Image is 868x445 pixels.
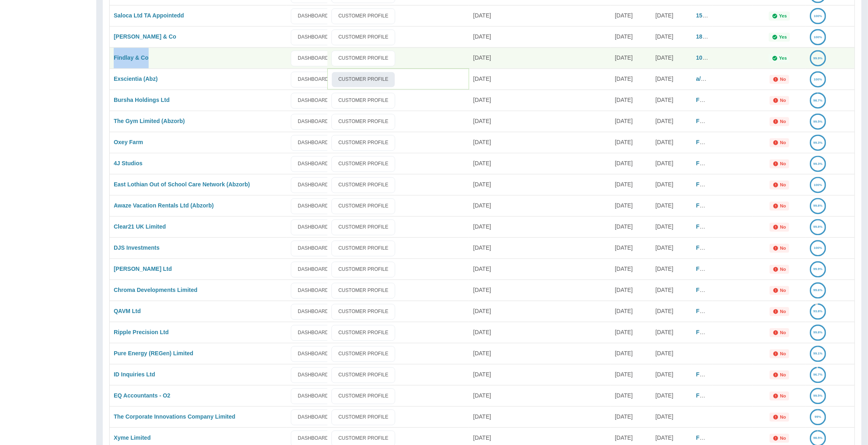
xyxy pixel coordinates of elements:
a: CUSTOMER PROFILE [331,389,395,404]
text: 99.8% [814,225,823,229]
div: 03 Sep 2025 [469,301,611,322]
div: 18 Dec 2024 [652,343,692,364]
a: 99.8% [810,224,826,230]
a: Oxey Farm [114,139,143,146]
p: No [780,183,786,188]
div: Not all required reports for this customer were uploaded for the latest usage month. [770,160,790,168]
a: FG707011 [696,139,723,146]
div: Not all required reports for this customer were uploaded for the latest usage month. [770,244,790,253]
div: Not all required reports for this customer were uploaded for the latest usage month. [770,371,790,380]
text: 98.7% [814,99,823,102]
text: 99.9% [814,268,823,271]
a: DASHBOARD [291,30,336,45]
p: Yes [779,56,787,61]
a: DASHBOARD [291,72,336,88]
a: FG707026 [696,435,723,441]
a: CUSTOMER PROFILE [331,93,395,109]
div: 26 Jun 2024 [652,216,692,238]
div: 03 Sep 2025 [469,69,611,90]
div: 03 Sep 2025 [469,48,611,69]
div: 03 Sep 2025 [469,216,611,238]
div: Not all required reports for this customer were uploaded for the latest usage month. [770,181,790,190]
a: DASHBOARD [291,114,336,130]
text: 99% [815,415,821,419]
a: Bursha Holdings Ltd [114,97,170,104]
a: 99.6% [810,287,826,294]
div: 31 Aug 2025 [611,301,652,322]
text: 99.1% [814,352,823,356]
div: 31 Aug 2025 [611,280,652,301]
div: 26 Apr 2024 [652,195,692,216]
a: FG707015 [696,266,723,272]
div: 26 Apr 2024 [652,153,692,174]
a: CUSTOMER PROFILE [331,114,395,130]
p: No [780,162,786,166]
div: 26 Apr 2024 [652,111,692,132]
a: FG707003 [696,245,723,251]
p: No [780,331,786,335]
a: a/c 287408 [696,76,725,82]
a: 99.1% [810,350,826,357]
div: 03 Sep 2025 [469,195,611,216]
a: DASHBOARD [291,135,336,151]
div: 26 Apr 2024 [652,259,692,280]
text: 96.7% [814,373,823,377]
p: No [780,77,786,82]
text: 93.8% [814,310,823,313]
div: 04 Mar 2025 [652,385,692,406]
div: 01 Sep 2025 [611,90,652,111]
text: 99.5% [814,120,823,123]
a: FG707032 [696,372,723,378]
a: DASHBOARD [291,346,336,362]
a: FG707010 [696,181,723,188]
text: 99.8% [814,204,823,208]
text: 100% [814,246,822,250]
a: 99.9% [810,55,826,61]
div: 01 Sep 2025 [611,153,652,174]
div: 03 Sep 2025 [469,238,611,259]
div: 02 Sep 2025 [469,406,611,428]
div: 04 Sep 2025 [469,5,611,26]
a: 99.3% [810,139,826,146]
a: CUSTOMER PROFILE [331,283,395,299]
a: CUSTOMER PROFILE [331,9,395,24]
a: 100% [810,181,826,188]
a: FG707020 [696,224,723,230]
a: Pure Energy (REGen) Limited [114,350,193,357]
a: DASHBOARD [291,262,336,278]
a: CUSTOMER PROFILE [331,220,395,235]
div: 03 Sep 2025 [469,343,611,364]
a: 154097601 [696,13,725,19]
a: The Gym Limited (Abzorb) [114,118,185,125]
a: DASHBOARD [291,51,336,67]
p: No [780,415,786,420]
div: 01 Sep 2025 [611,364,652,385]
a: Clear21 UK Limited [114,224,166,230]
a: Saloca Ltd TA Appointedd [114,13,184,19]
a: CUSTOMER PROFILE [331,367,395,383]
a: DASHBOARD [291,410,336,426]
a: CUSTOMER PROFILE [331,156,395,172]
div: 25 Jul 2023 [652,69,692,90]
a: DASHBOARD [291,156,336,172]
a: DASHBOARD [291,389,336,404]
div: 10 Oct 2024 [652,322,692,343]
a: The Corporate Innovations Company Limited [114,414,235,420]
a: Findlay & Co [114,55,149,61]
p: No [780,225,786,230]
p: Yes [779,14,787,19]
a: DASHBOARD [291,9,336,24]
div: Not all required reports for this customer were uploaded for the latest usage month. [770,223,790,232]
div: 01 Sep 2025 [611,385,652,406]
div: Not all required reports for this customer were uploaded for the latest usage month. [770,265,790,274]
a: FG707027 [696,329,723,336]
div: 26 Apr 2024 [652,280,692,301]
p: No [780,309,786,314]
a: 99.3% [810,160,826,167]
a: DASHBOARD [291,304,336,320]
a: FG707002 [696,287,723,294]
div: 18 Apr 2025 [652,5,692,26]
text: 100% [814,78,822,81]
div: 03 Sep 2025 [469,259,611,280]
a: 100% [810,13,826,19]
